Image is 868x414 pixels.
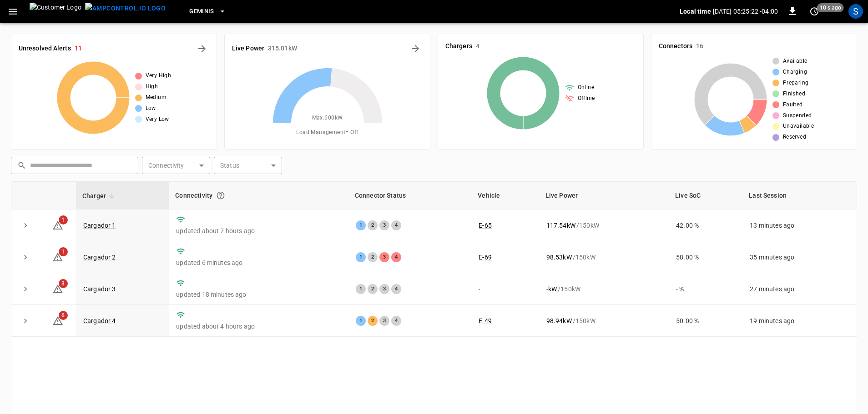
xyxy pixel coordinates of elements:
a: E-69 [479,254,492,261]
a: 1 [52,253,63,260]
div: 3 [379,316,389,326]
div: 4 [391,316,401,326]
h6: Connectors [659,41,692,51]
span: Max. 600 kW [312,114,343,123]
td: 58.00 % [669,241,742,273]
th: Connector Status [348,182,471,209]
span: Faulted [783,100,803,110]
td: 19 minutes ago [742,305,857,337]
span: Online [578,83,594,92]
button: set refresh interval [807,4,822,19]
h6: Live Power [232,44,264,54]
p: [DATE] 05:25:22 -04:00 [713,7,778,16]
button: expand row [19,282,32,296]
button: Connection between the charger and our software. [212,187,229,204]
span: 1 [59,215,68,224]
span: Finished [783,90,805,99]
div: Connectivity [175,187,342,204]
p: 98.94 kW [546,316,572,325]
span: Charger [82,190,118,201]
img: Customer Logo [30,3,81,20]
div: profile-icon [848,4,863,19]
span: Suspended [783,111,812,120]
div: / 150 kW [546,284,661,294]
a: 6 [52,317,63,324]
button: expand row [19,250,32,264]
h6: Chargers [445,41,472,51]
div: 2 [368,284,378,294]
p: 98.53 kW [546,253,572,262]
h6: 4 [476,41,479,51]
span: Available [783,57,807,66]
div: 2 [368,220,378,230]
span: Preparing [783,79,809,88]
button: All Alerts [195,41,209,56]
h6: Unresolved Alerts [19,44,71,54]
a: Cargador 2 [83,254,116,261]
td: 27 minutes ago [742,273,857,305]
span: 6 [59,311,68,320]
a: E-65 [479,222,492,229]
div: 4 [391,252,401,262]
div: 1 [356,316,366,326]
h6: 315.01 kW [268,44,297,54]
div: 1 [356,220,366,230]
span: Medium [146,93,167,102]
span: Very High [146,71,172,80]
div: / 150 kW [546,253,661,262]
p: updated 18 minutes ago [176,290,341,299]
p: updated 6 minutes ago [176,258,341,267]
div: 1 [356,284,366,294]
div: / 150 kW [546,316,661,325]
span: Charging [783,68,807,77]
a: Cargador 1 [83,222,116,229]
span: Offline [578,94,595,103]
a: Cargador 4 [83,317,116,324]
a: Cargador 3 [83,285,116,293]
h6: 16 [696,41,703,51]
p: - kW [546,284,557,294]
span: Very Low [146,115,169,124]
span: Unavailable [783,122,814,131]
button: Energy Overview [408,41,423,56]
span: Load Management = Off [296,128,358,137]
th: Vehicle [471,182,539,209]
td: 42.00 % [669,209,742,241]
div: 3 [379,252,389,262]
img: ampcontrol.io logo [85,3,166,14]
button: expand row [19,314,32,328]
td: 35 minutes ago [742,241,857,273]
div: 3 [379,220,389,230]
div: 4 [391,220,401,230]
p: updated about 4 hours ago [176,322,341,331]
div: 1 [356,252,366,262]
span: 1 [59,247,68,256]
td: 13 minutes ago [742,209,857,241]
span: Low [146,104,156,113]
div: / 150 kW [546,221,661,230]
td: 50.00 % [669,305,742,337]
span: 10 s ago [817,3,844,12]
span: High [146,82,158,91]
p: Local time [680,7,711,16]
div: 3 [379,284,389,294]
div: 2 [368,252,378,262]
td: - [471,273,539,305]
span: Reserved [783,133,806,142]
p: 117.54 kW [546,221,575,230]
td: - % [669,273,742,305]
button: expand row [19,219,32,232]
h6: 11 [75,44,82,54]
button: Geminis [186,3,230,20]
th: Last Session [742,182,857,209]
a: E-49 [479,317,492,324]
span: Geminis [189,6,214,17]
p: updated about 7 hours ago [176,226,341,235]
th: Live Power [539,182,669,209]
div: 2 [368,316,378,326]
a: 1 [52,221,63,228]
th: Live SoC [669,182,742,209]
a: 3 [52,285,63,292]
span: 3 [59,279,68,288]
div: 4 [391,284,401,294]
